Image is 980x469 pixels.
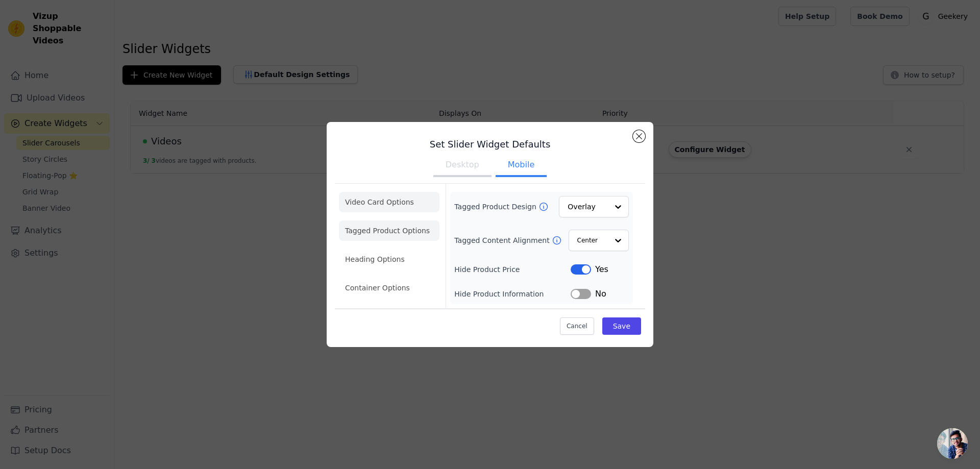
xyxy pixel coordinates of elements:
[339,249,439,269] li: Heading Options
[335,138,645,151] h3: Set Slider Widget Defaults
[602,317,641,335] button: Save
[454,289,571,299] label: Hide Product Information
[339,192,439,212] li: Video Card Options
[595,288,606,300] span: No
[433,155,492,177] button: Desktop
[633,130,645,142] button: Close modal
[560,317,594,335] button: Cancel
[595,263,608,276] span: Yes
[339,220,439,241] li: Tagged Product Options
[454,264,571,275] label: Hide Product Price
[339,278,439,298] li: Container Options
[937,428,968,459] a: Open chat
[496,155,547,177] button: Mobile
[454,235,551,245] label: Tagged Content Alignment
[454,202,538,212] label: Tagged Product Design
